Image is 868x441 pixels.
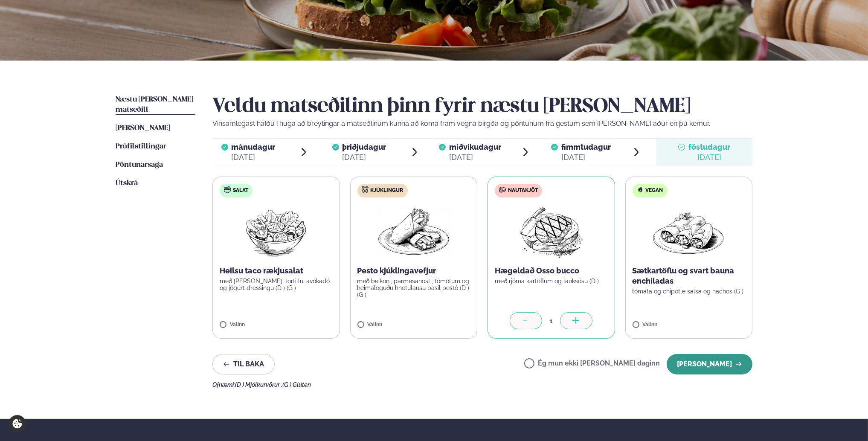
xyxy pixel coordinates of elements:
[220,278,333,291] p: með [PERSON_NAME], tortillu, avókadó og jógúrt dressingu (D ) (G )
[371,187,404,194] span: Kjúklingur
[561,142,611,151] span: fimmtudagur
[238,204,314,259] img: Salad.png
[357,278,470,298] p: með beikoni, parmesanosti, tómötum og heimalöguðu hnetulausu basil pestó (D ) (G )
[116,125,170,132] span: [PERSON_NAME]
[116,143,166,150] span: Prófílstillingar
[9,415,26,432] a: Cookie settings
[495,278,608,284] p: með rjóma kartöflum og lauksósu (D )
[343,152,386,162] div: [DATE]
[116,180,138,187] span: Útskrá
[495,266,608,276] p: Hægeldað Osso bucco
[688,152,730,162] div: [DATE]
[449,152,501,162] div: [DATE]
[232,152,276,162] div: [DATE]
[449,142,501,151] span: miðvikudagur
[357,266,470,276] p: Pesto kjúklingavefjur
[232,142,276,151] span: mánudagur
[116,95,195,115] a: Næstu [PERSON_NAME] matseðill
[514,204,589,259] img: Beef-Meat.png
[233,187,248,194] span: Salat
[343,142,386,151] span: þriðjudagur
[651,204,726,259] img: Enchilada.png
[499,186,506,193] img: beef.svg
[116,96,193,113] span: Næstu [PERSON_NAME] matseðill
[282,381,311,388] span: (G ) Glúten
[637,186,644,193] img: Vegan.svg
[633,288,746,295] p: tómata og chipotle salsa og nachos (G )
[561,152,611,162] div: [DATE]
[646,187,663,194] span: Vegan
[212,95,752,119] h2: Veldu matseðilinn þinn fyrir næstu [PERSON_NAME]
[212,119,752,129] p: Vinsamlegast hafðu í huga að breytingar á matseðlinum kunna að koma fram vegna birgða og pöntunum...
[220,266,333,276] p: Heilsu taco rækjusalat
[542,316,560,326] div: 1
[116,142,166,152] a: Prófílstillingar
[688,142,730,151] span: föstudagur
[116,178,138,189] a: Útskrá
[224,186,231,193] img: salad.svg
[667,354,752,374] button: [PERSON_NAME]
[235,381,282,388] span: (D ) Mjólkurvörur ,
[212,381,752,388] div: Ofnæmi:
[362,186,369,193] img: chicken.svg
[116,160,163,170] a: Pöntunarsaga
[508,187,538,194] span: Nautakjöt
[116,161,163,168] span: Pöntunarsaga
[376,204,451,259] img: Wraps.png
[212,354,275,374] button: Til baka
[116,123,170,133] a: [PERSON_NAME]
[633,266,746,286] p: Sætkartöflu og svart bauna enchiladas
